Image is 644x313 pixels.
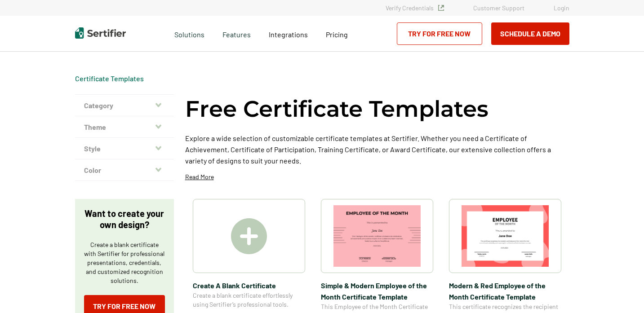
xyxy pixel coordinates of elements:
button: Style [75,138,174,159]
span: Create a blank certificate effortlessly using Sertifier’s professional tools. [193,291,305,309]
a: Certificate Templates [75,74,144,83]
p: Create a blank certificate with Sertifier for professional presentations, credentials, and custom... [84,240,165,285]
a: Customer Support [473,4,524,12]
span: Modern & Red Employee of the Month Certificate Template [449,280,561,302]
span: Simple & Modern Employee of the Month Certificate Template [321,280,433,302]
span: Create A Blank Certificate [193,280,305,291]
div: Breadcrumb [75,74,144,83]
a: Verify Credentials [386,4,444,12]
span: Integrations [269,30,308,39]
span: Features [222,28,251,39]
p: Explore a wide selection of customizable certificate templates at Sertifier. Whether you need a C... [185,132,569,166]
img: Sertifier | Digital Credentialing Platform [75,27,126,39]
a: Try for Free Now [397,22,482,45]
button: Category [75,95,174,116]
h1: Free Certificate Templates [185,94,489,123]
p: Read More [185,172,214,181]
img: Create A Blank Certificate [231,218,267,254]
span: Certificate Templates [75,74,144,83]
a: Integrations [269,28,308,39]
span: Pricing [326,30,348,39]
p: Want to create your own design? [84,208,165,230]
img: Verified [438,5,444,11]
button: Theme [75,116,174,138]
img: Modern & Red Employee of the Month Certificate Template [462,205,549,267]
a: Pricing [326,28,348,39]
img: Simple & Modern Employee of the Month Certificate Template [333,205,421,267]
button: Color [75,159,174,181]
span: Solutions [174,28,204,39]
a: Login [554,4,569,12]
